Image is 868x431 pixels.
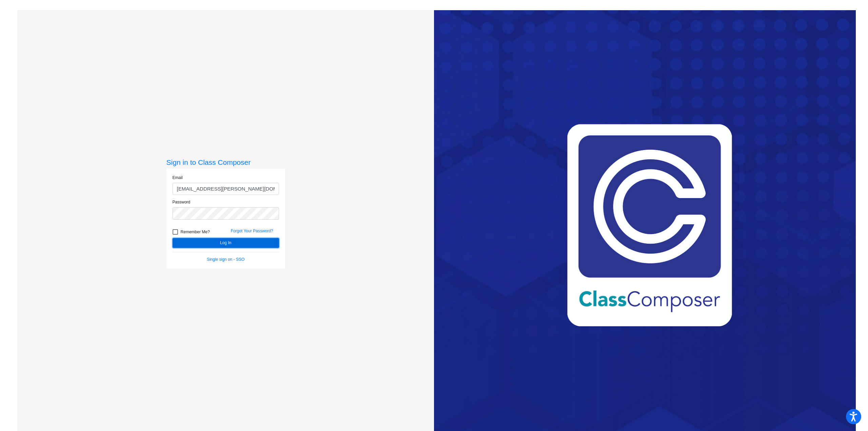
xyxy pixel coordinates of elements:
label: Password [173,199,191,205]
a: Single sign on - SSO [207,257,244,262]
button: Log In [173,238,279,248]
h3: Sign in to Class Composer [166,158,285,166]
label: Email [173,175,183,181]
span: Remember Me? [181,228,210,236]
a: Forgot Your Password? [231,229,273,233]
